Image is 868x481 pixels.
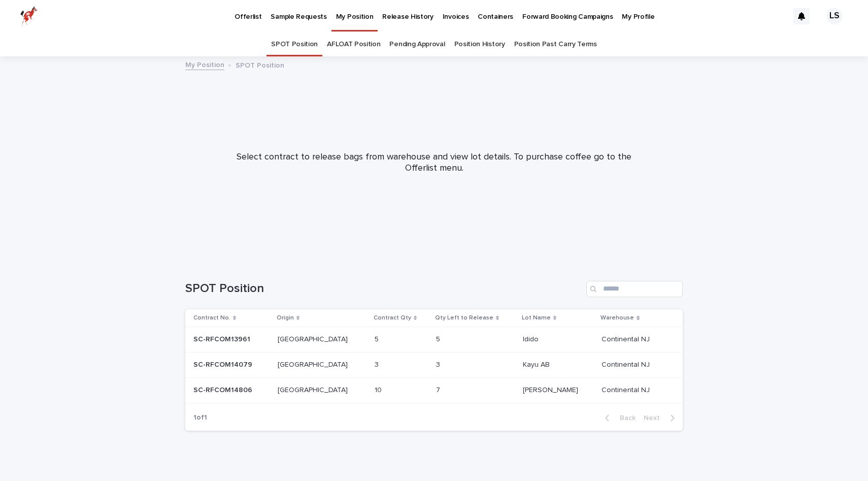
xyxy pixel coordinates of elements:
p: 3 [436,359,442,369]
p: 3 [375,359,381,369]
a: Position History [454,33,505,56]
button: Back [597,413,640,423]
button: Next [640,413,683,423]
p: [PERSON_NAME] [523,384,580,395]
p: SC-RFCOM13961 [193,333,252,344]
p: Select contract to release bags from warehouse and view lot details. To purchase coffee go to the... [231,152,637,174]
img: zttTXibQQrCfv9chImQE [20,6,38,26]
tr: SC-RFCOM14806SC-RFCOM14806 [GEOGRAPHIC_DATA][GEOGRAPHIC_DATA] 1010 77 [PERSON_NAME][PERSON_NAME] ... [185,377,683,403]
p: 1 of 1 [185,405,215,430]
a: My Position [185,58,224,70]
p: Continental NJ [602,384,652,395]
p: Kayu AB [523,359,552,369]
span: Back [614,414,636,422]
a: Pending Approval [389,33,445,56]
p: Warehouse [600,312,634,324]
p: 5 [375,333,381,344]
p: SC-RFCOM14079 [193,359,254,369]
p: SC-RFCOM14806 [193,384,254,395]
p: 10 [375,384,384,395]
p: Qty Left to Release [435,312,493,324]
h1: SPOT Position [185,281,582,296]
p: 5 [436,333,442,344]
tr: SC-RFCOM14079SC-RFCOM14079 [GEOGRAPHIC_DATA][GEOGRAPHIC_DATA] 33 33 Kayu ABKayu AB Continental NJ... [185,352,683,377]
a: Position Past Carry Terms [514,33,597,56]
tr: SC-RFCOM13961SC-RFCOM13961 [GEOGRAPHIC_DATA][GEOGRAPHIC_DATA] 55 55 IdidoIdido Continental NJCont... [185,327,683,352]
a: SPOT Position [271,33,318,56]
p: SPOT Position [236,59,284,70]
p: [GEOGRAPHIC_DATA] [278,359,350,369]
p: Continental NJ [602,333,652,344]
a: AFLOAT Position [327,33,380,56]
p: [GEOGRAPHIC_DATA] [278,333,350,344]
p: Origin [277,312,294,324]
p: Contract Qty [374,312,411,324]
div: LS [826,8,843,24]
p: [GEOGRAPHIC_DATA] [278,384,350,395]
input: Search [586,281,683,297]
p: Contract No. [193,312,230,324]
p: Continental NJ [602,359,652,369]
p: 7 [436,384,442,395]
p: Lot Name [522,312,551,324]
span: Next [644,414,666,422]
p: Idido [523,333,541,344]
